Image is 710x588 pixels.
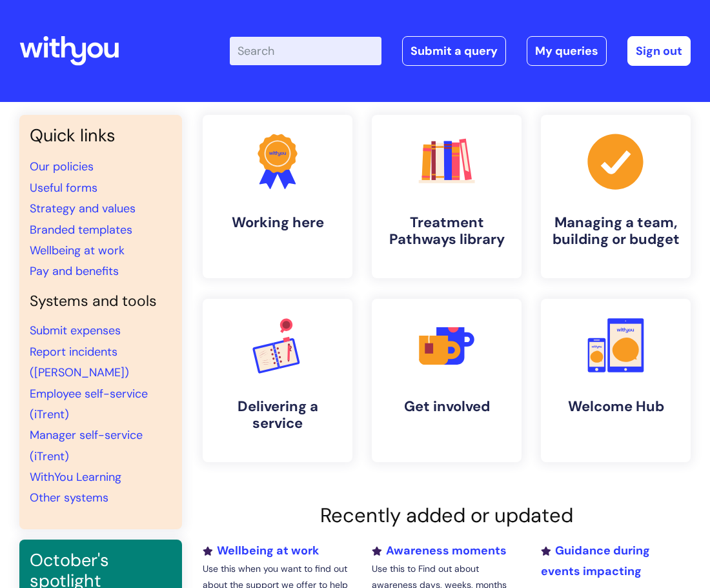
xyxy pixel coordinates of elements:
[203,543,319,558] a: Wellbeing at work
[230,37,381,65] input: Search
[541,115,691,278] a: Managing a team, building or budget
[30,263,119,279] a: Pay and benefits
[551,214,680,248] h4: Managing a team, building or budget
[30,201,136,216] a: Strategy and values
[213,398,342,432] h4: Delivering a service
[30,427,143,463] a: Manager self-service (iTrent)
[230,36,691,66] div: | -
[203,115,352,278] a: Working here
[541,299,691,462] a: Welcome Hub
[30,344,129,380] a: Report incidents ([PERSON_NAME])
[30,323,121,338] a: Submit expenses
[627,36,691,66] a: Sign out
[203,503,691,527] h2: Recently added or updated
[213,214,342,231] h4: Working here
[30,386,148,422] a: Employee self-service (iTrent)
[402,36,506,66] a: Submit a query
[372,543,507,558] a: Awareness moments
[203,299,352,462] a: Delivering a service
[527,36,607,66] a: My queries
[30,469,121,485] a: WithYou Learning
[30,125,172,146] h3: Quick links
[551,398,680,415] h4: Welcome Hub
[30,159,94,174] a: Our policies
[30,222,132,238] a: Branded templates
[382,398,511,415] h4: Get involved
[30,292,172,310] h4: Systems and tools
[372,299,522,462] a: Get involved
[372,115,522,278] a: Treatment Pathways library
[30,243,125,258] a: Wellbeing at work
[382,214,511,248] h4: Treatment Pathways library
[30,490,108,505] a: Other systems
[30,180,97,196] a: Useful forms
